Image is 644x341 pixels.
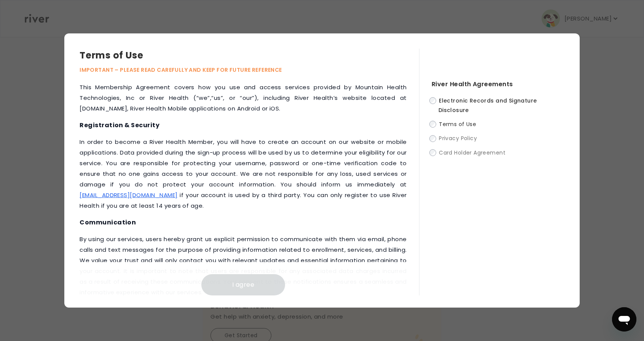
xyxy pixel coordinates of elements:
[432,79,564,90] h4: River Health Agreements
[80,217,407,228] h4: Communication
[439,120,476,128] span: Terms of Use
[438,97,537,114] span: Electronic Records and Signature Disclosure
[80,191,177,199] a: [EMAIL_ADDRESS][DOMAIN_NAME]
[80,137,407,211] p: ‍In order to become a River Health Member, you will have to create an account on our website or m...
[80,234,407,298] p: ‍By using our services, users hereby grant us explicit permission to communicate with them via em...
[201,274,285,295] button: I agree
[80,65,419,74] p: IMPORTANT – PLEASE READ CAREFULLY AND KEEP FOR FUTURE REFERENCE
[439,135,477,142] span: Privacy Policy
[80,49,419,62] h3: Terms of Use
[439,149,505,156] span: Card Holder Agreement
[80,120,407,131] h4: Registration & Security
[612,307,636,332] iframe: Button to launch messaging window
[80,82,407,114] p: This Membership Agreement covers how you use and access services provided by Mountain Health Tech...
